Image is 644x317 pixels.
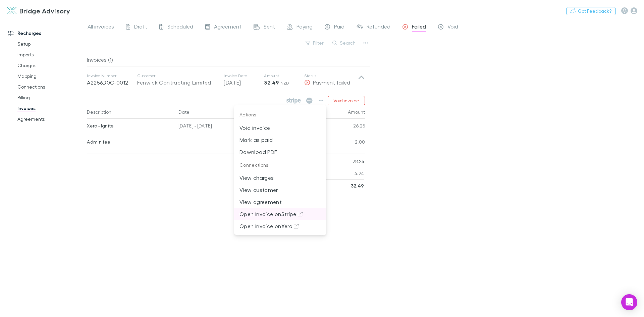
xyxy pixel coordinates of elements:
[234,210,326,216] a: Open invoice onStripe
[234,122,326,134] li: Void invoice
[234,220,326,232] li: Open invoice onXero
[621,294,637,310] div: Open Intercom Messenger
[234,134,326,146] li: Mark as paid
[239,136,321,144] p: Mark as paid
[234,186,326,192] a: View customer
[234,148,326,154] a: Download PDF
[239,186,321,194] p: View customer
[234,184,326,196] li: View customer
[234,208,326,220] li: Open invoice onStripe
[234,174,326,180] a: View charges
[239,124,321,132] p: Void invoice
[234,198,326,204] a: View agreement
[234,146,326,158] li: Download PDF
[239,148,321,156] p: Download PDF
[239,222,321,230] p: Open invoice on Xero
[239,210,321,218] p: Open invoice on Stripe
[234,172,326,184] li: View charges
[234,222,326,228] a: Open invoice onXero
[239,174,321,182] p: View charges
[234,196,326,208] li: View agreement
[234,108,326,122] p: Actions
[239,198,321,206] p: View agreement
[234,158,326,172] p: Connections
